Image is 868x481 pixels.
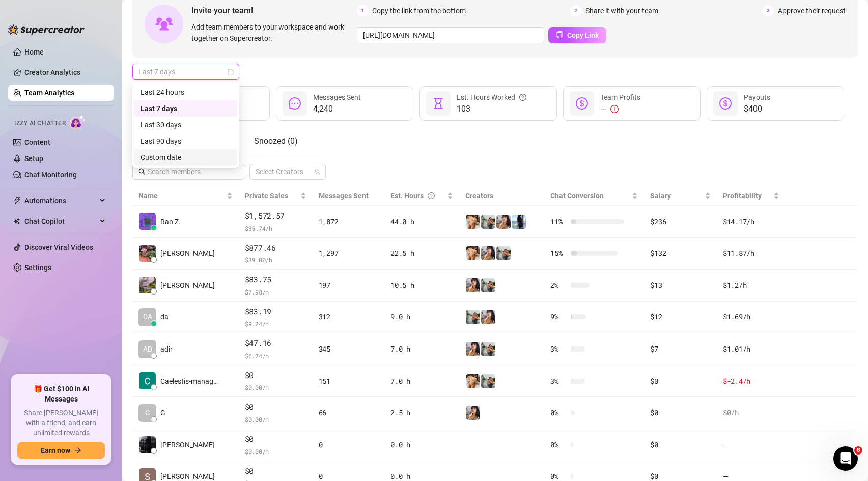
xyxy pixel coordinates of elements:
div: $0 [650,407,711,418]
span: adir [160,343,173,355]
span: Chat Conversion [550,192,604,200]
a: Creator Analytics [24,64,106,81]
div: 312 [319,311,378,323]
span: 3 % [550,343,567,355]
span: calendar [228,69,234,75]
span: team [314,169,320,175]
span: Messages Sent [319,192,369,200]
span: exclamation-circle [610,105,619,113]
span: Snoozed ( 0 ) [254,136,298,146]
img: SivanSecret [481,374,495,388]
span: da [160,311,169,323]
div: 151 [319,376,378,387]
span: Copy Link [567,31,599,39]
div: $12 [650,311,711,323]
span: [PERSON_NAME] [160,280,215,291]
img: Caelestis-manag… [139,372,156,389]
th: Name [132,186,239,206]
span: 🎁 Get $100 in AI Messages [17,384,105,404]
span: Invite your team! [191,4,357,17]
a: Content [24,138,50,146]
div: Last 7 days [141,103,231,114]
div: $1.69 /h [723,311,779,323]
div: Last 24 hours [134,84,237,100]
div: Est. Hours Worked [457,92,526,103]
img: Chat Copilot [13,218,20,225]
span: $ 0.00 /h [245,382,306,392]
div: Last 30 days [141,119,231,130]
img: SivanSecret [466,310,480,324]
img: Ran Zlatkin [139,213,156,230]
td: — [717,429,786,461]
span: Private Sales [245,192,288,200]
div: 44.0 h [390,216,453,227]
span: Salary [650,192,671,200]
span: $ 7.98 /h [245,287,306,297]
img: Babydanix [481,310,495,324]
div: 9.0 h [390,311,453,323]
span: Caelestis-manag… [160,376,218,387]
span: $0 [245,369,306,382]
div: 197 [319,280,378,291]
span: $877.46 [245,242,306,254]
span: DA [143,311,152,323]
th: Creators [459,186,544,206]
span: Earn now [41,446,70,455]
div: 345 [319,343,378,355]
div: $11.87 /h [723,248,779,259]
button: Earn nowarrow-right [17,442,105,459]
span: arrow-right [74,447,81,454]
a: Discover Viral Videos [24,243,93,251]
span: G [160,407,165,418]
div: 2.5 h [390,407,453,418]
img: Shalva [466,374,480,388]
span: search [138,168,146,175]
div: 0 [319,439,378,450]
span: Team Profits [600,93,640,101]
span: $ 6.74 /h [245,351,306,361]
img: Babydanix [466,342,480,356]
span: Payouts [744,93,770,101]
span: 3 [763,5,774,16]
div: Last 24 hours [141,87,231,98]
span: 9 % [550,311,567,323]
div: $0 [650,439,711,450]
div: $14.17 /h [723,216,779,227]
div: $132 [650,248,711,259]
span: Chat Copilot [24,213,97,229]
div: $0 /h [723,407,779,418]
div: Last 90 days [134,133,237,149]
div: Last 90 days [141,136,231,147]
span: Name [138,190,225,201]
span: 0 % [550,407,567,418]
span: $0 [245,433,306,445]
a: Team Analytics [24,89,74,97]
div: 7.0 h [390,376,453,387]
button: Copy Link [548,27,606,43]
span: 103 [457,103,526,115]
span: $83.19 [245,306,306,318]
div: 1,297 [319,248,378,259]
span: $ 39.00 /h [245,255,306,265]
span: copy [556,31,563,38]
span: message [289,97,301,110]
img: Sergey Shoustin [139,277,156,293]
span: G [145,407,150,418]
span: $47.16 [245,337,306,350]
img: AI Chatter [70,115,86,129]
a: Chat Monitoring [24,171,77,179]
iframe: Intercom live chat [833,446,858,471]
span: Last 7 days [138,64,233,79]
img: SivanSecret [496,246,511,260]
div: Custom date [134,149,237,166]
span: [PERSON_NAME] [160,439,215,450]
span: 8 [854,446,862,455]
div: Est. Hours [390,190,445,201]
span: Profitability [723,192,762,200]
span: 4,240 [313,103,361,115]
div: $1.01 /h [723,343,779,355]
div: 0.0 h [390,439,453,450]
span: Share it with your team [585,5,658,16]
span: [PERSON_NAME] [160,248,215,259]
img: Shalva [466,215,480,229]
